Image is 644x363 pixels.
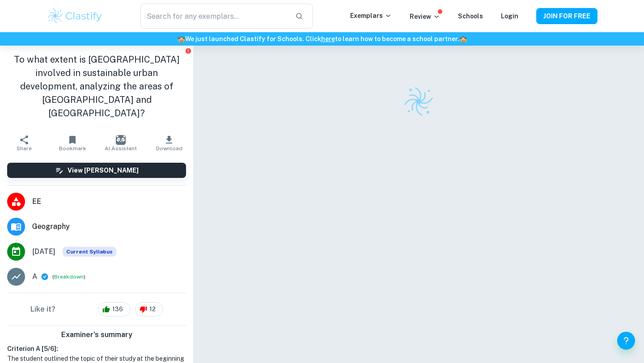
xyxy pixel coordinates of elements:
[68,165,139,175] h6: View [PERSON_NAME]
[144,305,161,314] span: 12
[47,7,103,25] img: Clastify logo
[458,13,483,20] a: Schools
[140,4,288,29] input: Search for any exemplars...
[156,145,182,152] span: Download
[97,131,145,156] button: AI Assistant
[135,302,163,317] div: 12
[7,163,186,178] button: View [PERSON_NAME]
[32,246,55,257] span: [DATE]
[32,196,186,207] span: EE
[2,34,642,44] h6: We just launched Clastify for Schools. Click to learn how to become a school partner.
[145,131,193,156] button: Download
[105,145,137,152] span: AI Assistant
[410,12,440,21] p: Review
[98,302,131,317] div: 136
[178,35,185,42] span: 🏫
[116,135,126,145] img: AI Assistant
[501,13,518,20] a: Login
[63,247,116,257] div: This exemplar is based on the current syllabus. Feel free to refer to it for inspiration/ideas wh...
[48,131,97,156] button: Bookmark
[459,35,467,42] span: 🏫
[30,304,55,315] h6: Like it?
[54,273,84,281] button: Breakdown
[32,271,37,282] p: A
[17,145,32,152] span: Share
[59,145,86,152] span: Bookmark
[321,35,335,42] a: here
[350,11,392,21] p: Exemplars
[63,247,116,257] span: Current Syllabus
[536,8,597,24] button: JOIN FOR FREE
[32,221,186,232] span: Geography
[617,332,635,350] button: Help and Feedback
[52,273,85,281] span: ( )
[107,305,128,314] span: 136
[185,47,191,54] button: Report issue
[7,344,186,354] h6: Criterion A [ 5 / 6 ]:
[7,53,186,120] h1: To what extent is [GEOGRAPHIC_DATA] involved in sustainable urban development, analyzing the area...
[4,329,190,340] h6: Examiner's summary
[402,85,435,118] img: Clastify logo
